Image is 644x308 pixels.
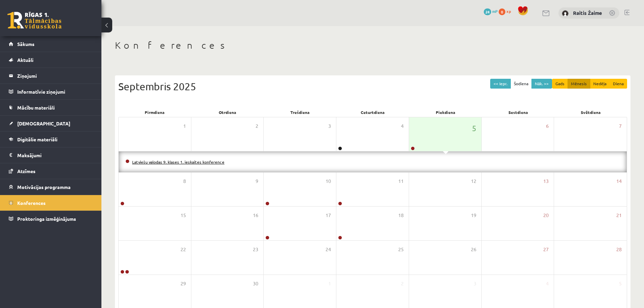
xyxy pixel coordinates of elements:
span: 6 [546,122,549,130]
span: 14 [616,177,622,185]
div: Pirmdiena [118,108,191,117]
span: 8 [183,177,186,185]
span: 17 [326,212,331,219]
span: 25 [398,246,404,253]
span: 26 [471,246,476,253]
span: 3 [474,280,476,287]
span: 21 [616,212,622,219]
a: Aktuāli [9,52,93,68]
legend: Maksājumi [17,147,93,163]
img: Raitis Žaime [562,10,569,17]
span: 5 [472,122,476,134]
span: 4 [401,122,404,130]
div: Trešdiena [264,108,336,117]
span: 9 [256,177,258,185]
a: 24 mP [484,8,498,14]
span: 29 [181,280,186,287]
span: 1 [328,280,331,287]
span: Atzīmes [17,168,35,174]
a: Mācību materiāli [9,100,93,115]
div: Sestdiena [482,108,554,117]
div: Otrdiena [191,108,264,117]
span: 18 [398,212,404,219]
button: Mēnesis [568,79,590,89]
span: 15 [181,212,186,219]
button: Diena [610,79,627,89]
span: 24 [484,8,491,15]
span: 1 [183,122,186,130]
span: Digitālie materiāli [17,136,57,142]
span: 2 [256,122,258,130]
span: 2 [401,280,404,287]
span: 0 [499,8,505,15]
span: 19 [471,212,476,219]
button: Nāk. >> [531,79,552,89]
span: [DEMOGRAPHIC_DATA] [17,120,70,126]
a: Digitālie materiāli [9,132,93,147]
a: Ziņojumi [9,68,93,84]
span: 22 [181,246,186,253]
a: Motivācijas programma [9,179,93,195]
span: mP [492,8,498,14]
a: Proktoringa izmēģinājums [9,211,93,227]
h1: Konferences [115,40,630,51]
button: Šodiena [510,79,532,89]
span: Motivācijas programma [17,184,71,190]
div: Piekdiena [409,108,482,117]
span: 4 [546,280,549,287]
span: 13 [543,177,549,185]
span: Mācību materiāli [17,104,55,111]
span: 27 [543,246,549,253]
a: Sākums [9,36,93,52]
button: Gads [552,79,568,89]
legend: Informatīvie ziņojumi [17,84,93,99]
span: 16 [253,212,258,219]
div: Ceturtdiena [336,108,409,117]
span: 28 [616,246,622,253]
a: Informatīvie ziņojumi [9,84,93,99]
div: Svētdiena [554,108,627,117]
span: Sākums [17,41,34,47]
span: 11 [398,177,404,185]
span: 24 [326,246,331,253]
button: << Iepr. [490,79,511,89]
a: 0 xp [499,8,514,14]
a: Konferences [9,195,93,211]
a: Raitis Žaime [573,9,602,16]
span: 23 [253,246,258,253]
a: [DEMOGRAPHIC_DATA] [9,116,93,131]
span: Konferences [17,200,46,206]
span: 30 [253,280,258,287]
span: Aktuāli [17,57,33,63]
div: Septembris 2025 [118,79,627,94]
span: 5 [619,280,622,287]
span: 10 [326,177,331,185]
legend: Ziņojumi [17,68,93,84]
a: Latviešu valodas 9. klases 1. ieskaites konference [132,159,224,165]
a: Maksājumi [9,147,93,163]
button: Nedēļa [590,79,610,89]
span: Proktoringa izmēģinājums [17,216,76,222]
span: xp [506,8,511,14]
span: 7 [619,122,622,130]
span: 20 [543,212,549,219]
span: 12 [471,177,476,185]
a: Rīgas 1. Tālmācības vidusskola [7,12,62,29]
span: 3 [328,122,331,130]
a: Atzīmes [9,163,93,179]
